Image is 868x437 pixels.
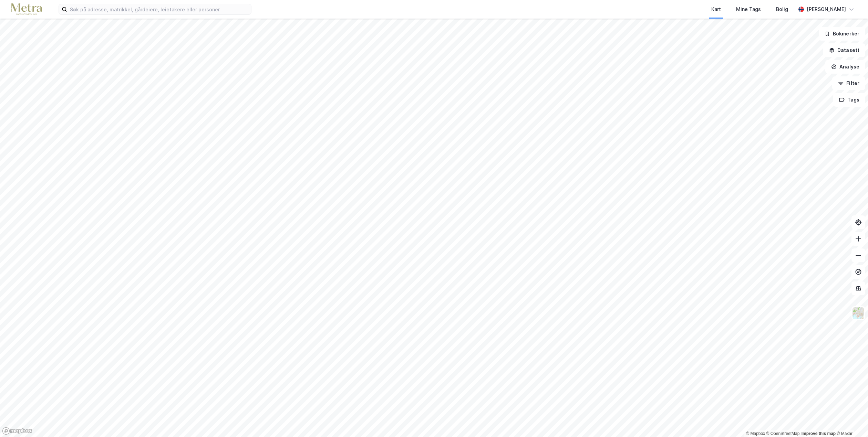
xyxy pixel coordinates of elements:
[834,404,868,437] iframe: Chat Widget
[819,27,865,41] button: Bokmerker
[852,307,865,320] img: Z
[823,43,865,57] button: Datasett
[766,431,800,436] a: OpenStreetMap
[807,5,846,13] div: [PERSON_NAME]
[802,431,836,436] a: Improve this map
[67,4,251,14] input: Søk på adresse, matrikkel, gårdeiere, leietakere eller personer
[11,3,42,15] img: metra-logo.256734c3b2bbffee19d4.png
[776,5,788,13] div: Bolig
[711,5,721,13] div: Kart
[832,76,865,90] button: Filter
[833,93,865,107] button: Tags
[2,427,32,435] a: Mapbox homepage
[746,431,765,436] a: Mapbox
[736,5,761,13] div: Mine Tags
[825,60,865,74] button: Analyse
[834,404,868,437] div: Kontrollprogram for chat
